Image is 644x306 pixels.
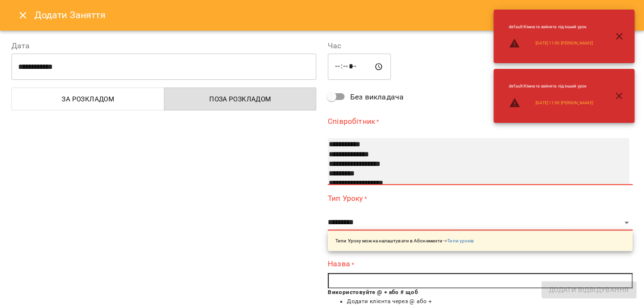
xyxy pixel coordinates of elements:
[335,237,474,244] p: Типи Уроку можна налаштувати в Абонементи ->
[501,79,600,93] li: default : Кімната зайнята під інший урок
[164,87,317,110] button: Поза розкладом
[34,8,633,22] h6: Додати Заняття
[328,193,633,204] label: Тип Уроку
[11,87,164,110] button: За розкладом
[18,93,159,105] span: За розкладом
[328,42,633,50] label: Час
[328,259,633,270] label: Назва
[11,42,316,50] label: Дата
[536,100,592,106] a: [DATE] 11:00 [PERSON_NAME]
[328,289,418,295] b: Використовуйте @ + або # щоб
[447,238,474,243] a: Типи уроків
[328,116,633,127] label: Співробітник
[350,91,404,103] span: Без викладача
[170,93,311,105] span: Поза розкладом
[11,4,34,27] button: Close
[501,20,600,34] li: default : Кімната зайнята під інший урок
[536,40,592,46] a: [DATE] 11:00 [PERSON_NAME]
